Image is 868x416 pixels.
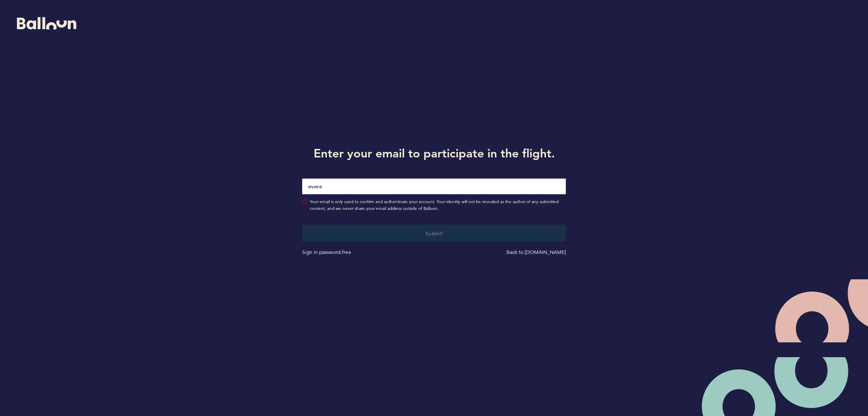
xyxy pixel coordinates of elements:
a: Sign in password-free [302,249,351,255]
input: Email [302,179,566,194]
a: Back to [DOMAIN_NAME] [506,249,566,255]
button: Submit [302,225,566,242]
span: Submit [426,230,443,237]
h1: Enter your email to participate in the flight. [296,145,573,162]
span: Your email is only used to confirm and authenticate your account. Your identity will not be revea... [310,198,566,212]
